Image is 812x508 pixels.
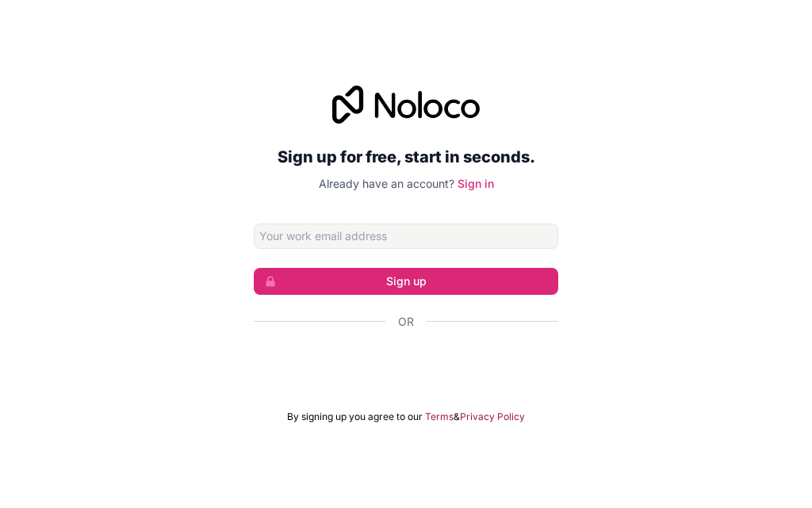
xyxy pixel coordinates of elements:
[460,411,525,423] a: Privacy Policy
[458,177,494,190] a: Sign in
[425,411,454,423] a: Terms
[287,411,423,423] span: By signing up you agree to our
[454,411,460,423] span: &
[254,268,558,295] button: Sign up
[319,177,454,190] span: Already have an account?
[254,223,558,249] input: Email address
[398,314,414,330] span: Or
[254,143,558,171] h2: Sign up for free, start in seconds.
